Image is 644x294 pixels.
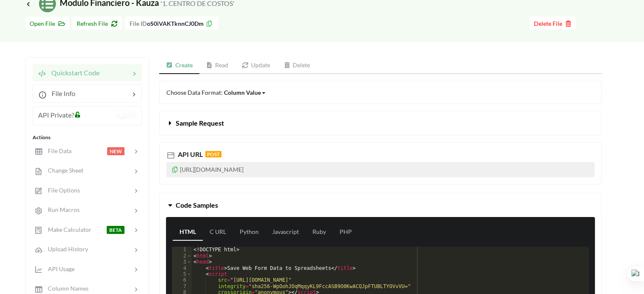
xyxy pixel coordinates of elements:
[203,224,233,241] a: C URL
[107,226,124,234] span: BETA
[172,253,192,259] div: 2
[166,162,594,177] p: [URL][DOMAIN_NAME]
[46,69,100,77] span: Quickstart Code
[159,57,199,74] a: Create
[160,193,601,217] button: Code Samples
[176,150,203,158] span: API URL
[43,285,88,292] span: Column Names
[172,265,192,271] div: 4
[333,224,359,241] a: PHP
[172,259,192,265] div: 3
[43,226,91,233] span: Make Calculator
[277,57,317,74] a: Delete
[172,283,192,289] div: 7
[233,224,265,241] a: Python
[43,147,72,154] span: File Data
[33,134,142,141] div: Actions
[172,271,192,277] div: 5
[47,89,75,97] span: File Info
[534,20,572,27] span: Delete File
[166,89,266,96] span: Choose Data Format:
[224,88,261,97] div: Column Value
[172,277,192,283] div: 6
[265,224,306,241] a: Javascript
[235,57,277,74] a: Update
[72,16,122,30] button: Refresh File
[43,265,75,272] span: API Usage
[43,167,83,174] span: Change Sheet
[77,20,118,27] span: Refresh File
[306,224,333,241] a: Ruby
[199,57,235,74] a: Read
[107,147,124,155] span: NEW
[176,119,224,127] span: Sample Request
[130,20,147,27] span: File ID
[205,151,221,157] span: POST
[172,247,192,253] div: 1
[173,224,203,241] a: HTML
[147,20,204,27] b: oS0iVAKTknnCJ0Dm
[30,20,65,27] span: Open File
[530,16,576,30] button: Delete File
[25,16,69,30] button: Open File
[43,206,80,213] span: Run Macros
[43,187,80,194] span: File Options
[43,245,88,253] span: Upload History
[176,201,218,209] span: Code Samples
[160,111,601,135] button: Sample Request
[38,111,74,119] span: API Private?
